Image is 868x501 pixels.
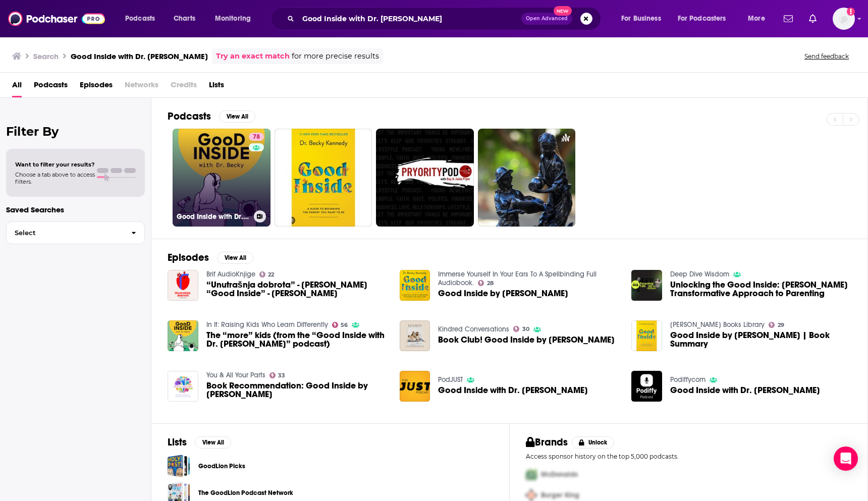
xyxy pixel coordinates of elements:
a: The GoodLion Podcast Network [198,487,293,498]
a: The “more” kids (from the “Good Inside with Dr. Becky” podcast) [206,331,388,348]
a: PodJUST [438,375,463,384]
span: Charts [174,12,195,26]
a: All [12,77,22,97]
span: Choose a tab above to access filters. [15,171,95,185]
p: Access sponsor history on the top 5,000 podcasts. [526,453,851,460]
a: Unlocking the Good Inside: Dr. Becky Kennedy's Transformative Approach to Parenting [670,281,851,298]
a: Book Recommendation: Good Inside by Dr. Becky Kennedy [206,381,388,399]
img: Unlocking the Good Inside: Dr. Becky Kennedy's Transformative Approach to Parenting [631,270,662,301]
a: 78Good Inside with Dr. [PERSON_NAME] [173,129,270,227]
div: Open Intercom Messenger [834,447,858,471]
a: Brif AudioKnjige [206,270,255,279]
img: User Profile [833,8,855,30]
a: 56 [332,322,348,328]
a: In It: Raising Kids Who Learn Differently [206,320,328,329]
svg: Add a profile image [847,8,855,16]
span: 29 [778,323,784,327]
button: Open AdvancedNew [521,13,572,25]
a: PodcastsView All [168,110,255,123]
a: EpisodesView All [168,251,253,264]
a: Podcasts [34,77,68,97]
button: Unlock [572,436,615,449]
a: Lists [209,77,224,97]
span: Burger King [541,491,579,499]
span: For Business [621,12,661,26]
a: Good Inside by Dr. Becky Kennedy | Book Summary [670,331,851,348]
a: GoodLion Picks [168,455,190,477]
span: Good Inside with Dr. [PERSON_NAME] [438,386,588,395]
button: View All [217,252,253,264]
a: Show notifications dropdown [805,10,821,27]
img: Good Inside with Dr. Becky [631,371,662,402]
img: Good Inside with Dr. Becky [400,371,430,402]
a: Charts [167,11,201,27]
span: for more precise results [292,50,379,62]
span: Unlocking the Good Inside: [PERSON_NAME] Transformative Approach to Parenting [670,281,851,298]
a: Kindred Conversations [438,325,509,333]
button: open menu [118,11,168,27]
button: open menu [741,11,778,27]
span: 22 [268,272,274,277]
span: New [554,6,572,16]
span: Book Recommendation: Good Inside by [PERSON_NAME] [206,381,388,399]
button: Send feedback [801,52,852,61]
img: Good Inside by Dr. Becky Kennedy | Book Summary [631,320,662,351]
span: Good Inside with Dr. [PERSON_NAME] [670,386,820,395]
a: 28 [478,280,494,286]
img: Book Club! Good Inside by Dr. Becky Kennedy [400,320,430,351]
a: ListsView All [168,436,231,449]
span: 56 [341,323,348,327]
span: More [748,12,765,26]
button: open menu [208,11,264,27]
span: Book Club! Good Inside by [PERSON_NAME] [438,336,615,344]
button: open menu [671,11,741,27]
h3: Good Inside with Dr. [PERSON_NAME] [71,51,208,61]
a: Show notifications dropdown [780,10,797,27]
a: 78 [249,133,264,141]
h2: Lists [168,436,187,449]
span: Select [7,230,123,236]
input: Search podcasts, credits, & more... [298,11,521,27]
h2: Filter By [6,124,145,139]
a: Podiffycom [670,375,706,384]
a: Book Club! Good Inside by Dr. Becky Kennedy [438,336,615,344]
span: “Unutrašnja dobrota” - [PERSON_NAME] “Good Inside” - [PERSON_NAME] [206,281,388,298]
img: “Unutrašnja dobrota” - Dr Beki Kenedi “Good Inside” - Dr Becky Kennedy [168,270,198,301]
span: Good Inside by [PERSON_NAME] | Book Summary [670,331,851,348]
a: GoodLion Picks [198,461,245,472]
button: View All [195,436,231,449]
img: The “more” kids (from the “Good Inside with Dr. Becky” podcast) [168,320,198,351]
img: Podchaser - Follow, Share and Rate Podcasts [8,9,105,28]
button: open menu [614,11,674,27]
a: Good Inside with Dr. Becky [670,386,820,395]
span: McDonalds [541,470,578,479]
span: Episodes [80,77,113,97]
p: Saved Searches [6,205,145,214]
div: Search podcasts, credits, & more... [280,7,611,30]
h2: Podcasts [168,110,211,123]
span: For Podcasters [678,12,726,26]
h2: Brands [526,436,568,449]
img: Book Recommendation: Good Inside by Dr. Becky Kennedy [168,371,198,402]
button: Select [6,221,145,244]
a: 30 [513,326,529,332]
a: 33 [269,372,286,378]
span: Good Inside by [PERSON_NAME] [438,289,568,298]
a: “Unutrašnja dobrota” - Dr Beki Kenedi “Good Inside” - Dr Becky Kennedy [206,281,388,298]
a: Try an exact match [216,50,290,62]
span: Networks [125,77,158,97]
img: First Pro Logo [522,464,541,485]
button: Show profile menu [833,8,855,30]
a: Good Inside by Dr Becky Kennedy [400,270,430,301]
a: You & All Your Parts [206,371,265,379]
span: 78 [253,132,260,142]
a: Good Inside with Dr. Becky [438,386,588,395]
